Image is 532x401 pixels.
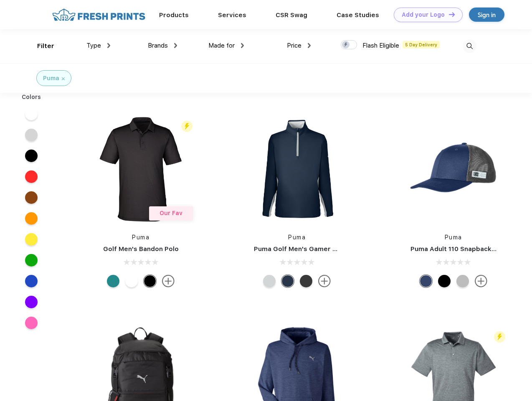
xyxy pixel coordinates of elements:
span: Our Fav [160,210,182,216]
div: Green Lagoon [107,275,119,287]
div: High Rise [263,275,276,287]
img: desktop_search.svg [463,39,476,53]
img: more.svg [162,275,175,287]
img: func=resize&h=266 [398,114,509,225]
img: func=resize&h=266 [241,114,352,225]
span: Flash Eligible [362,42,399,49]
a: Puma Golf Men's Gamer Golf Quarter-Zip [254,245,386,253]
div: Peacoat with Qut Shd [420,275,432,287]
div: Puma Black [300,275,312,287]
img: fo%20logo%202.webp [50,8,148,22]
div: Bright White [125,275,138,287]
img: dropdown.png [107,43,110,48]
span: Price [287,42,301,49]
img: more.svg [475,275,487,287]
img: flash_active_toggle.svg [181,121,193,132]
div: Navy Blazer [281,275,294,287]
span: Brands [148,42,168,49]
img: filter_cancel.svg [62,77,65,80]
span: 5 Day Delivery [403,41,440,48]
a: Puma [445,234,462,241]
img: dropdown.png [308,43,311,48]
a: Products [159,11,189,19]
div: Colors [15,93,48,102]
img: dropdown.png [174,43,177,48]
img: more.svg [318,275,331,287]
a: Golf Men's Bandon Polo [103,245,179,253]
div: Puma Black [144,275,156,287]
img: flash_active_toggle.svg [494,331,505,343]
div: Sign in [478,10,496,20]
a: Puma [132,234,149,241]
img: DT [449,12,455,17]
div: Puma [43,74,59,83]
span: Made for [208,42,235,49]
a: CSR Swag [276,11,307,19]
span: Type [86,42,101,49]
div: Add your Logo [402,11,445,18]
img: func=resize&h=266 [85,114,196,225]
a: Services [218,11,246,19]
div: Quarry with Brt Whit [456,275,469,287]
a: Sign in [469,8,504,22]
a: Puma [288,234,306,241]
div: Filter [37,41,54,51]
div: Pma Blk Pma Blk [438,275,451,287]
img: dropdown.png [241,43,244,48]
